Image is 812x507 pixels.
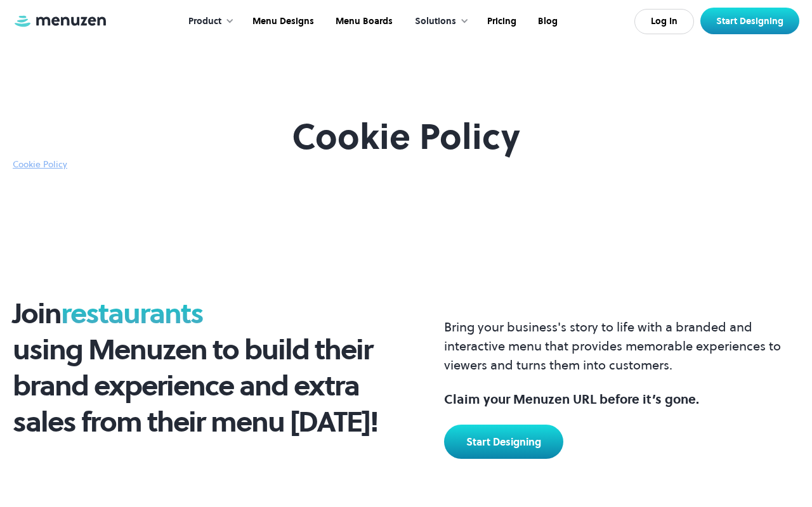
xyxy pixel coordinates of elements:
a: Start Designing [444,425,563,459]
a: Menu Designs [240,2,324,41]
h3: Join [13,295,388,331]
p: Bring your business's story to life with a branded and interactive menu that provides memorable e... [444,318,799,375]
div: Product [188,15,221,29]
a: Start Designing [700,8,799,34]
div: Product [176,2,240,41]
a: Pricing [475,2,526,41]
a: Log In [634,9,694,34]
a: Menu Boards [324,2,402,41]
a: Blog [526,2,567,41]
div: Solutions [402,2,475,41]
a: Cookie Policy [13,158,67,170]
h1: Cookie Policy [162,115,650,158]
div: Solutions [415,15,456,29]
span: restaurants [61,293,203,333]
div: Claim your Menuzen URL before it’s gone. [444,390,799,409]
h3: using Menuzen to build their brand experience and extra sales from their menu [DATE]! [13,331,388,440]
